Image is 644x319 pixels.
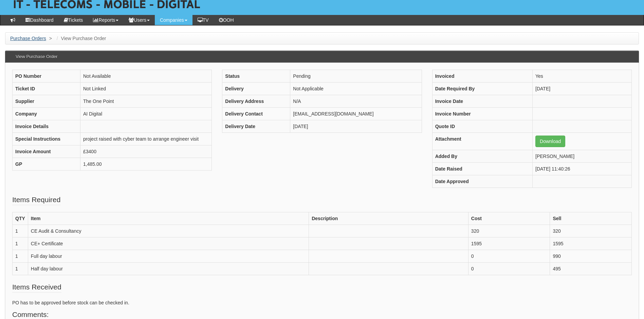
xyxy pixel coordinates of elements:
[88,15,124,25] a: Reports
[468,263,550,275] td: 0
[80,145,212,158] td: £3400
[290,83,422,95] td: Not Applicable
[13,250,28,263] td: 1
[13,70,80,83] th: PO Number
[13,133,80,145] th: Special Instructions
[12,51,61,63] h3: View Purchase Order
[290,95,422,108] td: N/A
[55,35,106,42] li: View Purchase Order
[13,263,28,275] td: 1
[222,83,290,95] th: Delivery
[80,95,212,108] td: The One Point
[59,15,88,25] a: Tickets
[432,150,532,163] th: Added By
[432,175,532,188] th: Date Approved
[28,225,309,237] td: CE Audit & Consultancy
[222,108,290,120] th: Delivery Contact
[222,95,290,108] th: Delivery Address
[550,237,632,250] td: 1595
[550,225,632,237] td: 320
[28,212,309,225] th: Item
[28,237,309,250] td: CE+ Certificate
[309,212,468,225] th: Description
[432,120,532,133] th: Quote ID
[13,108,80,120] th: Company
[80,70,212,83] td: Not Available
[533,150,632,163] td: [PERSON_NAME]
[48,36,54,41] span: >
[13,145,80,158] th: Invoice Amount
[432,108,532,120] th: Invoice Number
[432,83,532,95] th: Date Required By
[533,83,632,95] td: [DATE]
[80,83,212,95] td: Not Linked
[533,163,632,175] td: [DATE] 11:40:26
[468,225,550,237] td: 320
[13,95,80,108] th: Supplier
[13,237,28,250] td: 1
[290,120,422,133] td: [DATE]
[550,212,632,225] th: Sell
[533,70,632,83] td: Yes
[432,163,532,175] th: Date Raised
[432,133,532,150] th: Attachment
[155,15,192,25] a: Companies
[222,120,290,133] th: Delivery Date
[80,158,212,171] td: 1,485.00
[80,108,212,120] td: AI Digital
[290,108,422,120] td: [EMAIL_ADDRESS][DOMAIN_NAME]
[28,263,309,275] td: Half day labour
[20,15,59,25] a: Dashboard
[468,212,550,225] th: Cost
[124,15,155,25] a: Users
[550,263,632,275] td: 495
[290,70,422,83] td: Pending
[28,250,309,263] td: Full day labour
[13,120,80,133] th: Invoice Details
[192,15,214,25] a: TV
[12,299,632,306] p: PO has to be approved before stock can be checked in.
[535,136,565,147] a: Download
[80,133,212,145] td: project raised with cyber team to arrange engineer visit
[432,70,532,83] th: Invoiced
[468,237,550,250] td: 1595
[13,158,80,171] th: GP
[13,212,28,225] th: QTY
[222,70,290,83] th: Status
[550,250,632,263] td: 990
[432,95,532,108] th: Invoice Date
[12,282,61,293] legend: Items Received
[468,250,550,263] td: 0
[13,225,28,237] td: 1
[10,36,46,41] a: Purchase Orders
[12,195,60,205] legend: Items Required
[214,15,239,25] a: OOH
[13,83,80,95] th: Ticket ID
